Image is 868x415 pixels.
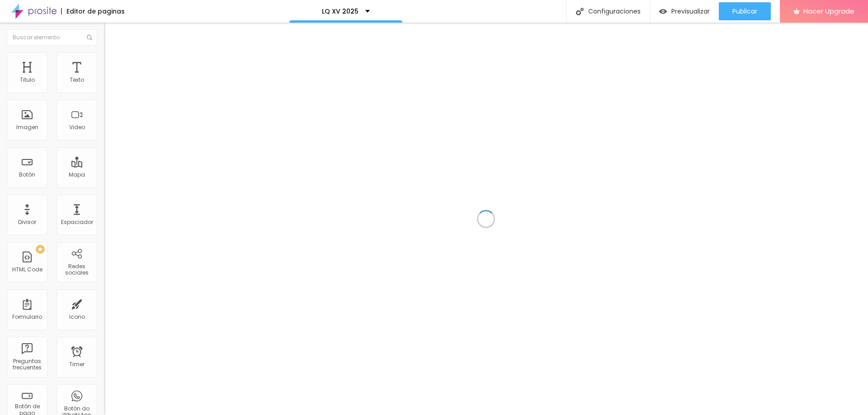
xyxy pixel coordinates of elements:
[719,2,771,20] button: Publicar
[12,266,42,273] div: HTML Code
[87,35,92,40] img: Icone
[59,263,94,276] div: Redes sociales
[650,2,719,20] button: Previsualizar
[12,314,42,320] div: Formulario
[19,172,35,178] div: Botón
[7,29,97,46] input: Buscar elemento
[671,8,710,15] span: Previsualizar
[20,77,35,83] div: Titulo
[70,77,84,83] div: Texto
[61,219,93,225] div: Espaciador
[803,7,854,15] span: Hacer Upgrade
[732,8,757,15] span: Publicar
[659,8,667,15] img: view-1.svg
[16,124,38,131] div: Imagen
[69,314,85,320] div: Icono
[576,8,584,15] img: Icone
[69,172,85,178] div: Mapa
[61,8,125,14] div: Editor de paginas
[18,219,36,225] div: Divisor
[9,358,45,371] div: Preguntas frecuentes
[69,361,85,368] div: Timer
[69,124,85,131] div: Video
[322,8,359,14] p: LQ XV 2025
